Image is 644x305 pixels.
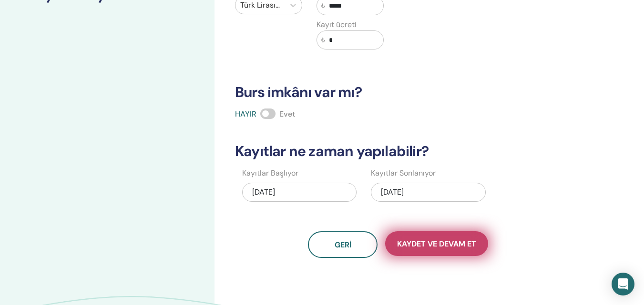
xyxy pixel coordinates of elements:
[308,231,378,258] button: Geri
[252,187,275,197] font: [DATE]
[317,20,357,30] font: Kayıt ücreti
[321,2,325,10] font: ₺
[612,273,634,295] div: Intercom Messenger'ı açın
[371,168,436,178] font: Kayıtlar Sonlanıyor
[335,240,351,250] font: Geri
[279,109,295,119] font: Evet
[235,83,362,101] font: Burs imkânı var mı?
[235,142,429,160] font: Kayıtlar ne zaman yapılabilir?
[381,187,404,197] font: [DATE]
[242,168,298,178] font: Kayıtlar Başlıyor
[397,239,476,249] font: Kaydet ve Devam Et
[385,231,488,256] button: Kaydet ve Devam Et
[321,36,325,44] font: ₺
[235,109,256,119] font: HAYIR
